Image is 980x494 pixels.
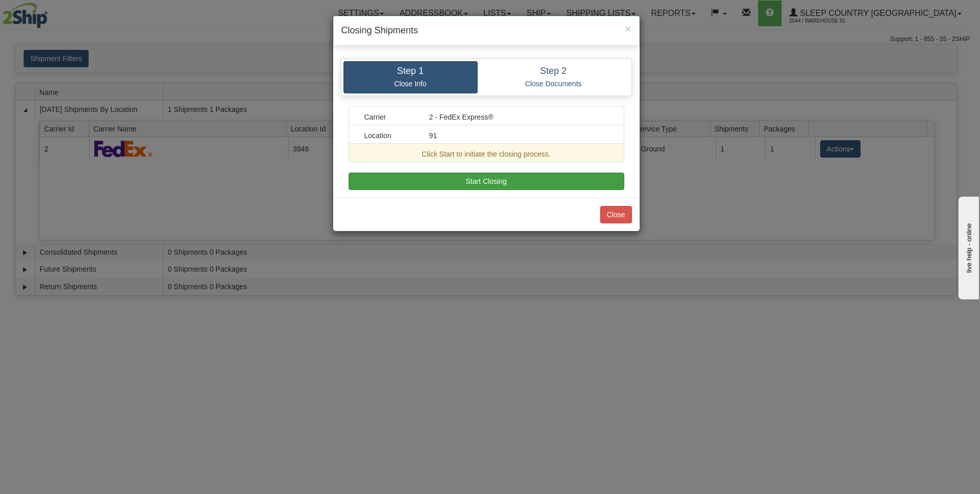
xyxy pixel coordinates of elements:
p: Close Documents [485,79,622,88]
h4: Step 1 [351,66,470,77]
button: Close [625,23,631,34]
div: Location [357,130,422,141]
a: Step 1 Close Info [343,61,478,93]
div: 91 [421,130,616,141]
div: Carrier [357,112,422,122]
span: × [625,23,631,34]
p: Close Info [351,79,470,88]
div: 2 - FedEx Express® [421,112,616,122]
button: Close [600,206,632,223]
h4: Closing Shipments [341,24,631,37]
iframe: chat widget [956,195,979,299]
button: Start Closing [349,173,624,190]
a: Step 2 Close Documents [478,61,629,93]
div: Click Start to initiate the closing process. [357,149,616,159]
div: live help - online [8,9,95,16]
h4: Step 2 [485,66,622,77]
